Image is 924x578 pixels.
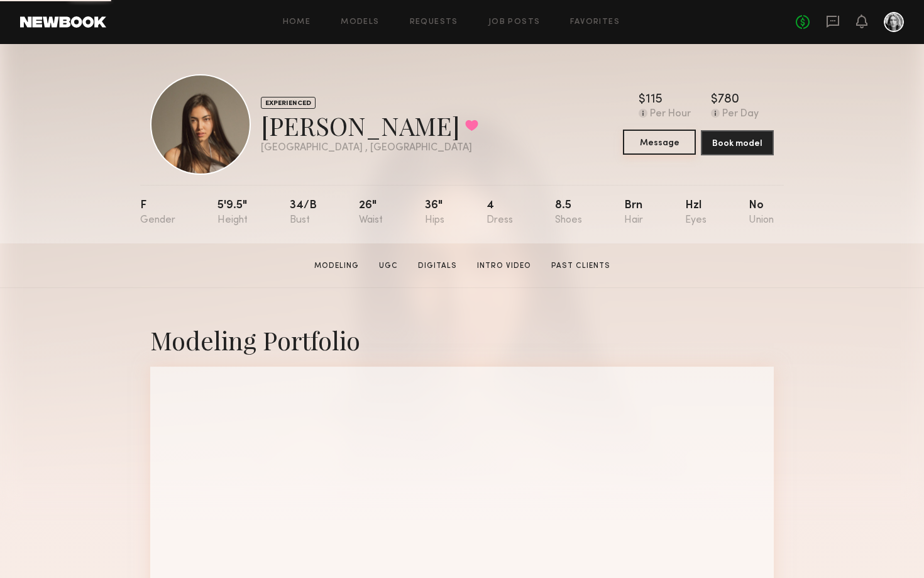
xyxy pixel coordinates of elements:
a: Modeling [309,260,364,272]
div: [GEOGRAPHIC_DATA] , [GEOGRAPHIC_DATA] [261,143,478,153]
a: Digitals [413,260,462,272]
a: Job Posts [488,18,541,26]
a: Past Clients [546,260,615,272]
div: Hzl [685,200,707,226]
a: Intro Video [472,260,536,272]
div: [PERSON_NAME] [261,109,478,142]
div: No [749,200,774,226]
a: Requests [410,18,458,26]
button: Message [623,130,696,155]
div: 8.5 [555,200,582,226]
div: Modeling Portfolio [150,323,774,357]
div: 115 [646,94,663,106]
div: Per Day [722,109,759,120]
a: Favorites [570,18,620,26]
button: Book model [701,130,774,155]
div: 5'9.5" [217,200,248,226]
div: Per Hour [650,109,691,120]
a: Models [341,18,379,26]
div: $ [711,94,718,106]
div: F [140,200,175,226]
div: EXPERIENCED [261,97,316,109]
a: Home [283,18,311,26]
div: $ [639,94,646,106]
div: 4 [487,200,513,226]
div: 36" [425,200,444,226]
div: Brn [624,200,643,226]
div: 26" [359,200,383,226]
div: 34/b [290,200,317,226]
div: 780 [718,94,739,106]
a: UGC [374,260,403,272]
